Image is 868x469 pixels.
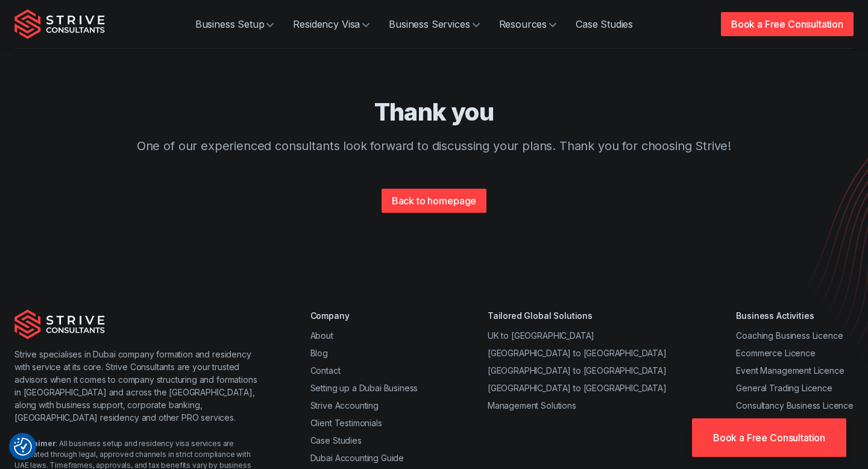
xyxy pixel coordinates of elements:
[488,348,667,358] a: [GEOGRAPHIC_DATA] to [GEOGRAPHIC_DATA]
[310,348,328,358] a: Blog
[566,12,643,36] a: Case Studies
[14,9,105,39] img: Strive Consultants
[310,435,362,445] a: Case Studies
[48,137,820,155] p: One of our experienced consultants look forward to discussing your plans. Thank you for choosing ...
[283,12,379,36] a: Residency Visa
[14,438,32,456] img: Revisit consent button
[488,309,667,322] div: Tailored Global Solutions
[310,400,379,411] a: Strive Accounting
[489,12,567,36] a: Resources
[310,453,404,463] a: Dubai Accounting Guide
[488,400,576,411] a: Management Solutions
[310,365,341,376] a: Contact
[379,12,489,36] a: Business Services
[736,400,854,411] a: Consultancy Business Licence
[48,97,820,127] h4: Thank you
[721,12,854,36] a: Book a Free Consultation
[310,383,418,393] a: Setting up a Dubai Business
[736,365,844,376] a: Event Management Licence
[14,348,262,424] p: Strive specialises in Dubai company formation and residency with service at its core. Strive Cons...
[310,309,418,322] div: Company
[736,330,843,341] a: Coaching Business Licence
[488,330,594,341] a: UK to [GEOGRAPHIC_DATA]
[382,189,486,213] a: Back to homepage
[488,365,667,376] a: [GEOGRAPHIC_DATA] to [GEOGRAPHIC_DATA]
[14,439,55,448] strong: Disclaimer
[186,12,284,36] a: Business Setup
[488,383,667,393] a: [GEOGRAPHIC_DATA] to [GEOGRAPHIC_DATA]
[736,309,854,322] div: Business Activities
[14,438,32,456] button: Consent Preferences
[14,309,105,339] img: Strive Consultants
[310,330,333,341] a: About
[692,418,846,457] a: Book a Free Consultation
[736,383,832,393] a: General Trading Licence
[310,418,382,428] a: Client Testimonials
[736,348,815,358] a: Ecommerce Licence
